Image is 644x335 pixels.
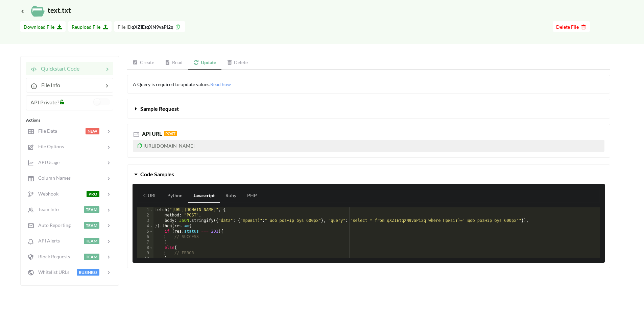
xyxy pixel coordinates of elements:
span: TEAM [84,206,99,213]
span: Whitelist URLs [34,269,69,275]
span: File Data [34,128,57,134]
a: Python [162,189,188,203]
span: Quickstart Code [37,65,79,72]
a: Read [160,56,188,70]
div: 9 [137,251,153,256]
span: API Private? [30,99,59,105]
div: 3 [137,218,153,224]
span: PRO [87,191,99,197]
span: Code Samples [140,171,174,177]
span: A Query is required to update values. [133,81,231,87]
div: 4 [137,224,153,229]
span: Download File [24,24,62,30]
button: Sample Request [127,99,610,118]
span: Team Info [34,206,59,212]
div: Actions [26,117,113,123]
span: Delete File [556,24,587,30]
div: 7 [137,240,153,245]
span: BUSINESS [77,269,99,276]
a: Update [188,56,221,70]
div: 5 [137,229,153,234]
button: Code Samples [127,165,610,184]
span: Sample Request [140,105,179,112]
a: PHP [242,189,262,203]
span: File Info [37,82,60,88]
button: Reupload File [68,21,112,32]
span: Webhook [34,191,58,197]
span: TEAM [84,254,99,260]
span: TEAM [84,222,99,229]
span: Auto Reporting [34,222,71,228]
div: 2 [137,213,153,218]
span: Block Requests [34,254,70,259]
div: 6 [137,234,153,240]
a: C URL [138,189,162,203]
span: NEW [86,128,99,134]
span: text.txt [20,6,71,14]
span: Reupload File [72,24,108,30]
span: TEAM [84,238,99,244]
button: Delete File [553,21,590,32]
a: Create [127,56,160,70]
span: API Usage [34,159,59,165]
img: /static/media/localFileIcon.eab6d1cc.svg [31,4,45,18]
span: Column Names [34,175,71,181]
p: [URL][DOMAIN_NAME] [133,140,604,152]
span: POST [164,131,177,136]
div: 8 [137,245,153,251]
a: Javascript [188,189,220,203]
a: Ruby [220,189,242,203]
div: 10 [137,256,153,261]
span: Read how [210,81,231,87]
b: qXZIEtqXN9vaPi2q [132,24,173,30]
a: Delete [221,56,254,70]
div: 1 [137,207,153,213]
span: File ID [118,24,132,30]
button: Download File [20,21,66,32]
span: File Options [34,144,64,149]
span: API URL [141,130,162,137]
span: API Alerts [34,238,60,243]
